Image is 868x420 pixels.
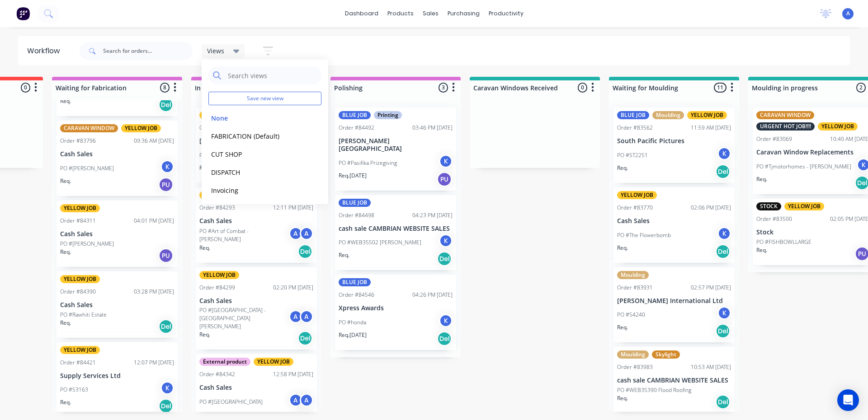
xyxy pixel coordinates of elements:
div: MouldingSkylightOrder #8398310:53 AM [DATE]cash sale CAMBRIAN WEBSITE SALESPO #WEB35390 Flood Roo... [613,347,735,413]
div: Order #83770 [617,204,653,212]
div: Order #84293 [199,204,235,212]
div: A [300,393,313,407]
div: K [439,234,453,247]
div: Order #83500 [756,215,792,223]
p: Req. [60,319,71,327]
div: A [289,393,302,407]
div: BLUE JOB [339,111,371,119]
div: K [717,306,731,320]
div: 11:59 AM [DATE] [691,124,731,132]
div: YELLOW JOB [60,204,100,212]
div: Order #83654 [199,124,235,132]
button: DISPATCH [208,167,305,177]
div: Order #84342 [199,370,235,378]
div: 02:57 PM [DATE] [691,284,731,292]
p: PO #53163 [60,386,88,394]
p: Supply Services Ltd [60,372,174,380]
p: Xpress Awards [339,304,453,312]
div: Order #83983 [617,363,653,371]
div: 12:07 PM [DATE] [134,359,174,367]
div: STOCK [756,202,781,210]
div: YELLOW JOB [784,202,824,210]
img: Factory [16,7,30,20]
p: Cash Sales [199,384,313,392]
button: None [208,113,305,123]
div: BLUE JOB [339,199,371,207]
div: YELLOW JOBOrder #8442112:07 PM [DATE]Supply Services LtdPO #53163KReq.Del [57,342,178,418]
p: PO #[PERSON_NAME] [60,240,114,248]
div: BLUE JOBOrder #8449804:23 PM [DATE]cash sale CAMBRIAN WEBSITE SALESPO #WEB35502 [PERSON_NAME]KReq... [335,195,456,271]
div: MouldingOrder #8393102:57 PM [DATE][PERSON_NAME] International LtdPO #54240KReq.Del [613,267,735,343]
div: YELLOW JOBOrder #8439003:28 PM [DATE]Cash SalesPO #Rawhiti EstateReq.Del [57,271,178,338]
div: 12:58 PM [DATE] [273,370,313,378]
div: Del [716,164,730,179]
span: Views [207,46,224,56]
p: PO #Pasifika Prizegiving [339,159,397,167]
div: 04:26 PM [DATE] [412,291,453,299]
div: Moulding [617,350,649,359]
p: Req. [199,244,210,252]
div: External product [199,358,250,366]
div: Order #84390 [60,288,96,296]
div: Order #83069 [756,135,792,143]
p: Req. [617,394,628,402]
p: Req. [199,331,210,339]
p: Req. [DATE] [339,331,367,339]
div: PU [437,172,452,187]
div: K [439,154,453,168]
p: PO #The Flowerbomb [617,231,671,239]
div: A [289,310,302,323]
div: Order #83931 [617,284,653,292]
div: 04:01 PM [DATE] [134,217,174,225]
div: Printing [374,111,402,119]
div: K [439,314,453,327]
div: Order #84492 [339,124,374,132]
div: 03:28 PM [DATE] [134,288,174,296]
p: Cash Sales [199,217,313,225]
p: PO #WEB35390 Flood Roofing [617,386,691,394]
p: cash sale CAMBRIAN WEBSITE SALES [617,377,731,384]
div: BLUE JOBMouldingYELLOW JOBOrder #8356211:59 AM [DATE]South Pacific PicturesPO #ST2251KReq.Del [613,107,735,183]
div: YELLOW JOB [617,191,657,199]
div: Moulding [617,271,649,279]
p: Req. [756,175,767,183]
p: Req. [617,323,628,331]
div: YELLOW JOBOrder #8429902:20 PM [DATE]Cash SalesPO #[GEOGRAPHIC_DATA] - [GEOGRAPHIC_DATA][PERSON_N... [196,267,317,350]
p: Cash Sales [60,150,174,158]
div: Del [716,395,730,409]
div: YELLOW JOB [60,275,100,283]
div: A [289,227,302,240]
div: CARAVAN WINDOW [60,124,118,132]
div: CARAVAN WINDOW [756,111,814,119]
div: YELLOW JOB [687,111,727,119]
div: YELLOW JOB [199,271,239,279]
div: A [300,310,313,323]
div: Order #84546 [339,291,374,299]
p: Req. [617,164,628,172]
div: purchasing [443,7,484,20]
p: cash sale CAMBRIAN WEBSITE SALES [339,225,453,233]
p: Req. [DATE] [339,172,367,180]
div: Del [159,98,173,112]
div: K [160,160,174,173]
div: YELLOW JOBOrder #8377002:06 PM [DATE]Cash SalesPO #The FlowerbombKReq.Del [613,187,735,263]
p: PO #Art of Combat - [PERSON_NAME] [199,227,289,243]
div: Order #84311 [60,217,96,225]
div: PU [159,248,173,263]
div: K [717,227,731,240]
p: PO #FISHBOWLLARGE [756,238,811,246]
div: BLUE JOB [339,278,371,286]
button: MOULDING [208,203,305,214]
div: YELLOW JOB [121,124,161,132]
div: Order #84498 [339,211,374,219]
div: Del [159,319,173,334]
div: Workflow [27,46,64,56]
div: CARAVAN WINDOWYELLOW JOBOrder #8379609:36 AM [DATE]Cash SalesPO #[PERSON_NAME]KReq.PU [57,121,178,196]
div: 02:20 PM [DATE] [273,284,313,292]
p: Cash Sales [60,301,174,309]
div: BLUE JOBOrder #8454604:26 PM [DATE]Xpress AwardsPO #hondaKReq.[DATE]Del [335,275,456,350]
p: [GEOGRAPHIC_DATA] [199,137,313,145]
button: CUT SHOP [208,149,305,159]
div: BLUE JOB [617,111,649,119]
div: Order #83562 [617,124,653,132]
